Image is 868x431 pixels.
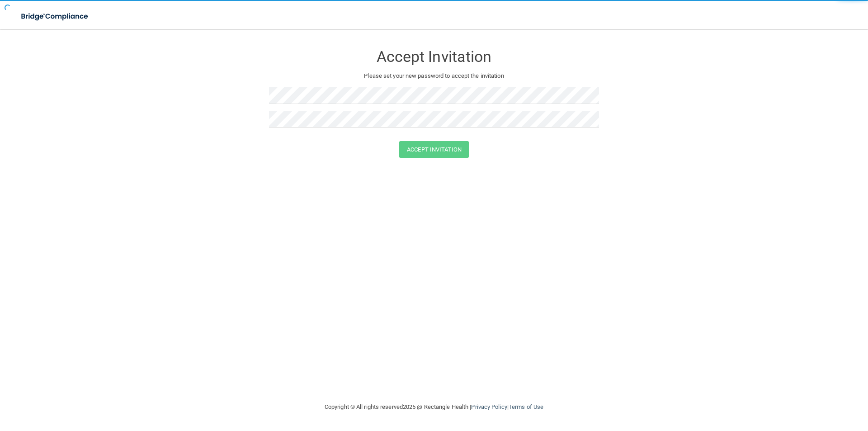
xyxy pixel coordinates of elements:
div: Copyright © All rights reserved 2025 @ Rectangle Health | | [269,393,599,422]
h3: Accept Invitation [269,48,599,65]
img: bridge_compliance_login_screen.278c3ca4.svg [14,7,97,26]
a: Privacy Policy [471,403,507,410]
button: Accept Invitation [399,141,469,158]
p: Please set your new password to accept the invitation [276,71,592,81]
a: Terms of Use [509,403,543,410]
